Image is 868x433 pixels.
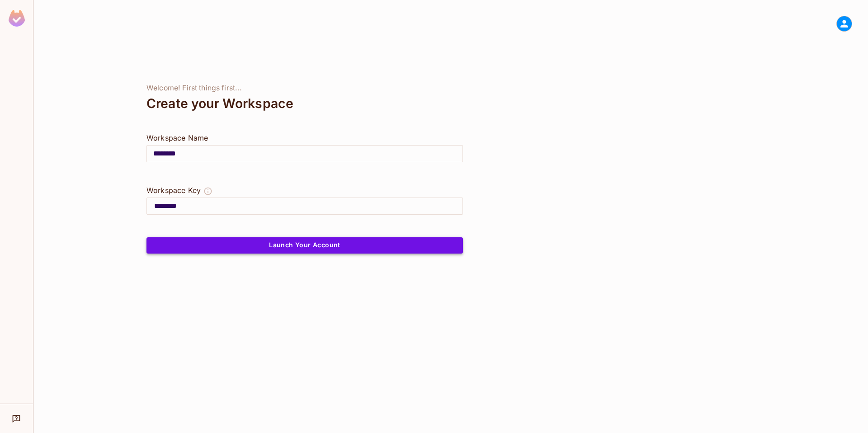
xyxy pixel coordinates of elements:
div: Workspace Key [146,185,201,196]
button: The Workspace Key is unique, and serves as the identifier of your workspace. [203,185,212,198]
img: SReyMgAAAABJRU5ErkJggg== [9,10,25,27]
div: Workspace Name [146,132,463,143]
div: Help & Updates [6,409,27,428]
div: Create your Workspace [146,93,463,114]
button: Launch Your Account [146,237,463,254]
div: Welcome! First things first... [146,84,463,93]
